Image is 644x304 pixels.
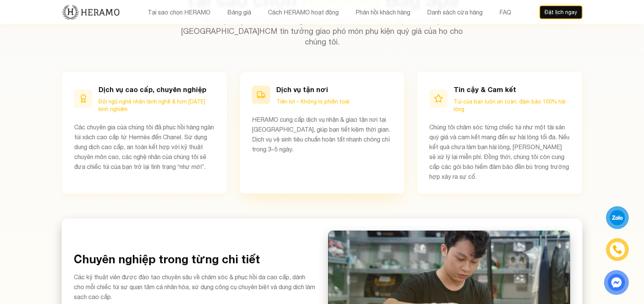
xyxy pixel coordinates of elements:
[74,122,215,172] p: Các chuyên gia của chúng tôi đã phục hồi hàng ngàn túi xách cao cấp từ Hermès đến Chanel. Sử dụng...
[74,272,316,302] p: Các kỹ thuật viên được đào tạo chuyên sâu về chăm sóc & phục hồi da cao cấp, dành cho mỗi chiếc t...
[276,84,349,95] h3: Dịch vụ tận nơi
[225,7,253,17] button: Bảng giá
[266,7,341,17] button: Cách HERAMO hoạt động
[353,7,413,17] button: Phản hồi khách hàng
[429,122,570,181] p: Chúng tôi chăm sóc từng chiếc túi như một tài sản quý giá và cam kết mang đến sự hài lòng tối đa....
[612,244,623,255] img: phone-icon
[539,5,582,19] button: Đặt lịch ngay
[74,252,316,266] h3: Chuyên nghiệp trong từng chi tiết
[276,98,349,105] p: Tiện lợi – Không lo phiền toái
[62,4,120,20] img: new-logo.3f60348b.png
[99,98,215,113] p: Đội ngũ nghệ nhân lành nghề & hơn [DATE] kinh nghiệm
[176,15,468,47] p: Khám phá lý do vì sao những chủ sở hữu túi xách cao cấp trên khắp [GEOGRAPHIC_DATA]HCM tin tưởng ...
[145,7,213,17] button: Tại sao chọn HERAMO
[99,84,215,95] h3: Dịch vụ cao cấp, chuyên nghiệp
[252,115,392,154] p: HERAMO cung cấp dịch vụ nhận & giao tận nơi tại [GEOGRAPHIC_DATA], giúp bạn tiết kiệm thời gian. ...
[454,84,570,95] h3: Tin cậy & Cam kết
[497,7,513,17] button: FAQ
[454,98,570,113] p: Túi của bạn luôn an toàn, đảm bảo 100% hài lòng
[607,239,628,260] a: phone-icon
[425,7,485,17] button: Danh sách cửa hàng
